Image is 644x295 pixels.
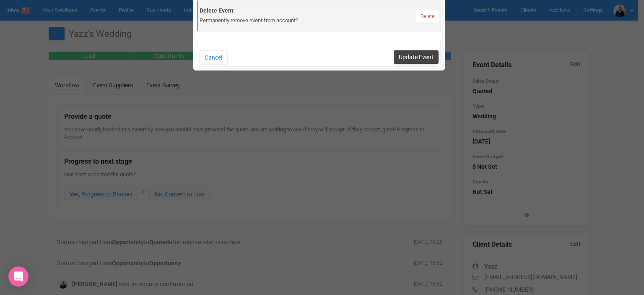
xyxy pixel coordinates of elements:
a: Delete [416,10,439,22]
button: Update Event [394,50,439,64]
div: Open Intercom Messenger [8,266,29,287]
label: Delete Event [200,6,439,15]
button: Cancel [199,50,228,65]
div: Permanently remove event from account? [200,17,439,25]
